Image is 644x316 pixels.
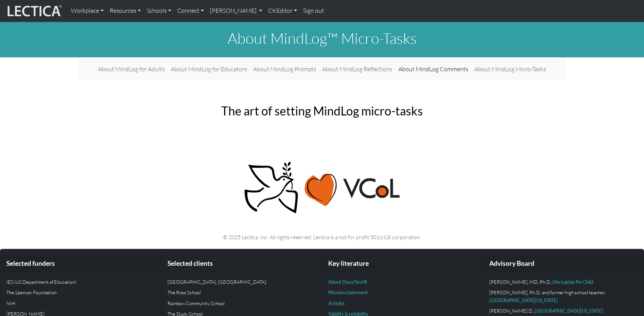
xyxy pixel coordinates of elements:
[489,289,638,304] p: [PERSON_NAME], Ph.D. and former high school teacher,
[552,279,593,285] a: One Laptop Per Child
[161,255,322,272] div: Selected clients
[0,255,161,272] div: Selected funders
[328,300,345,306] a: Articles
[395,61,471,77] a: About MindLog Comments
[300,3,327,19] a: Sign out
[265,3,300,19] a: CKEditor
[107,3,144,19] a: Resources
[483,255,644,272] div: Advisory Board
[328,279,367,285] a: About DiscoTest®
[6,289,155,296] p: The Spencer Foundation
[6,300,155,307] p: NIH
[489,307,638,315] p: [PERSON_NAME].D.,
[68,3,107,19] a: Workplace
[79,233,566,241] p: © 2025 Lectica, Inc. All rights reserved. Lectica is a not for profit 501(c)(3) corporation.
[6,278,155,286] p: IES (US Department of Education)
[79,29,566,47] h1: About MindLog™ Micro-Tasks
[167,289,316,296] p: The Ross School
[168,61,250,77] a: About MindLog for Educators
[167,278,316,286] p: [GEOGRAPHIC_DATA], [GEOGRAPHIC_DATA]
[471,61,549,77] a: About MindLog Micro-Tasks
[489,278,638,286] p: [PERSON_NAME], MD, Ph.D.,
[144,3,174,19] a: Schools
[489,297,558,303] a: [GEOGRAPHIC_DATA][US_STATE]
[6,4,62,18] img: lecticalive
[250,61,319,77] a: About MindLog Prompts
[174,3,207,19] a: Connect
[167,300,316,307] p: Rainbow Community School
[535,308,603,314] a: [GEOGRAPHIC_DATA][US_STATE]
[242,160,403,215] img: Peace, love, VCoL
[205,104,439,118] h2: The art of setting MindLog micro-tasks
[322,255,483,272] div: Key literature
[95,61,168,77] a: About MindLog for Adults
[319,61,395,77] a: About MindLog Reflections
[328,289,368,295] a: Mission statement
[207,3,265,19] a: [PERSON_NAME]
